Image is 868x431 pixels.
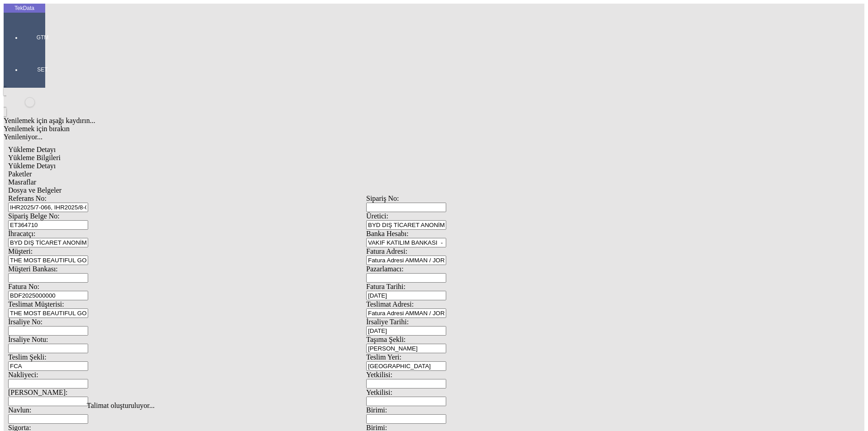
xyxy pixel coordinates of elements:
[366,406,387,414] span: Birimi:
[8,178,36,186] span: Masraflar
[8,388,68,396] span: [PERSON_NAME]:
[366,388,392,396] span: Yetkilisi:
[366,265,404,273] span: Pazarlamacı:
[8,283,39,290] span: Fatura No:
[8,265,58,273] span: Müşteri Bankası:
[4,5,45,12] div: TekData
[8,212,60,220] span: Sipariş Belge No:
[8,300,64,308] span: Teslimat Müşterisi:
[366,283,406,290] span: Fatura Tarihi:
[4,117,729,125] div: Yenilemek için aşağı kaydırın...
[4,133,729,141] div: Yenileniyor...
[8,318,42,326] span: İrsaliye No:
[29,66,56,73] span: SET
[366,230,409,237] span: Banka Hesabı:
[366,353,401,361] span: Teslim Yeri:
[8,194,47,202] span: Referans No:
[8,336,48,343] span: İrsaliye Notu:
[8,353,47,361] span: Teslim Şekli:
[366,336,406,343] span: Taşıma Şekli:
[8,186,61,194] span: Dosya ve Belgeler
[366,212,388,220] span: Üretici:
[8,154,61,161] span: Yükleme Bilgileri
[8,406,32,414] span: Navlun:
[4,125,729,133] div: Yenilemek için bırakın
[366,194,399,202] span: Sipariş No:
[87,402,781,410] div: Talimat oluşturuluyor...
[366,247,407,255] span: Fatura Adresi:
[366,300,414,308] span: Teslimat Adresi:
[29,34,56,41] span: GTM
[8,162,56,170] span: Yükleme Detayı
[8,170,32,178] span: Paketler
[8,247,33,255] span: Müşteri:
[8,230,35,237] span: İhracatçı:
[8,371,38,379] span: Nakliyeci:
[8,146,56,153] span: Yükleme Detayı
[366,318,409,326] span: İrsaliye Tarihi:
[366,371,392,379] span: Yetkilisi:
